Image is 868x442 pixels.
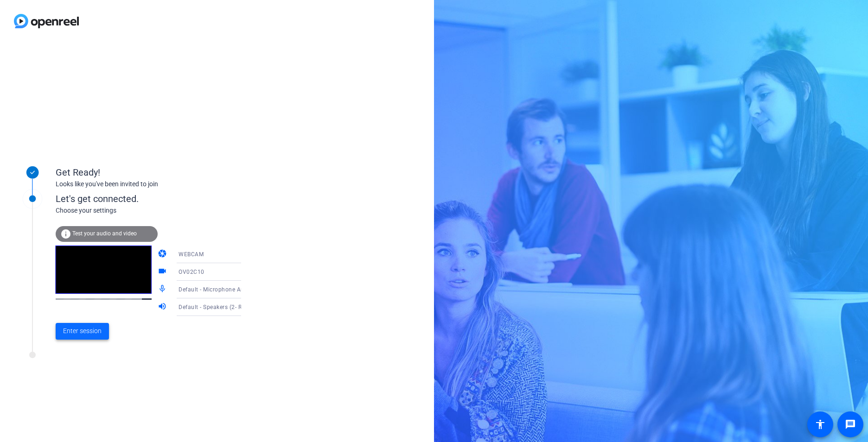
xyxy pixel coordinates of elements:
mat-icon: camera [158,249,169,260]
div: Looks like you've been invited to join [56,179,241,189]
div: Let's get connected. [56,192,260,206]
mat-icon: videocam [158,266,169,278]
span: WEBCAM [179,251,204,258]
span: Default - Microphone Array (2- Realtek(R) Audio) [179,285,309,293]
div: Get Ready! [56,165,241,179]
mat-icon: accessibility [815,419,826,430]
span: Default - Speakers (2- Realtek(R) Audio) [179,303,285,310]
div: Choose your settings [56,206,260,215]
mat-icon: info [60,228,71,240]
mat-icon: message [845,419,856,430]
span: OV02C10 [179,269,204,275]
mat-icon: mic_none [158,284,169,295]
span: Test your audio and video [72,230,137,237]
mat-icon: volume_up [158,302,169,313]
button: Enter session [56,323,109,340]
span: Enter session [63,326,102,336]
